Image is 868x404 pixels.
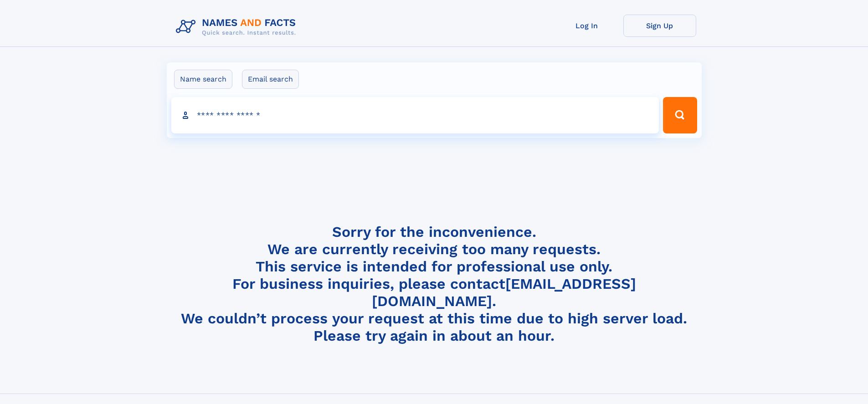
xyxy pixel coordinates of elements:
[372,275,636,310] a: [EMAIL_ADDRESS][DOMAIN_NAME]
[174,70,232,89] label: Name search
[623,15,696,37] a: Sign Up
[550,15,623,37] a: Log In
[172,223,696,345] h4: Sorry for the inconvenience. We are currently receiving too many requests. This service is intend...
[663,97,697,133] button: Search Button
[171,97,659,133] input: search input
[172,15,303,39] img: Logo Names and Facts
[242,70,299,89] label: Email search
